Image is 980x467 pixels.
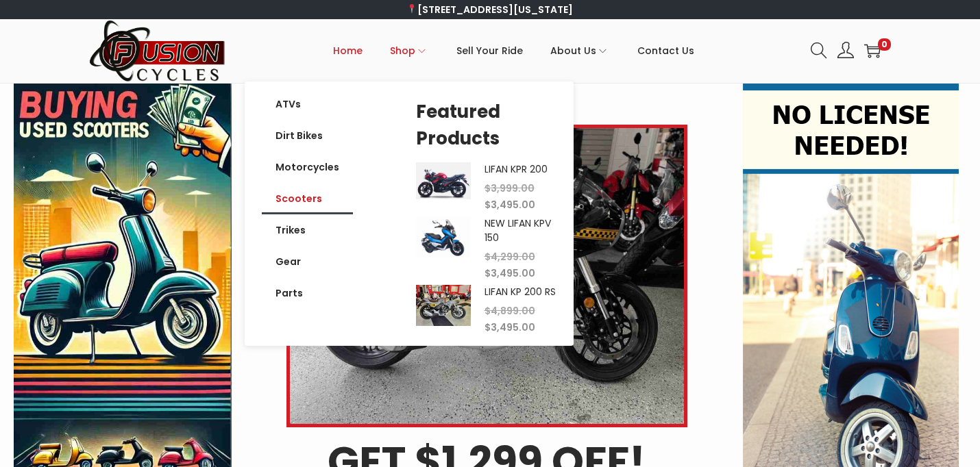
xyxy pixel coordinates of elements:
span: Sell Your Ride [456,34,523,68]
span: 4,299.00 [485,250,535,264]
span: 3,495.00 [485,320,535,334]
a: About Us [550,20,610,81]
span: $ [485,181,491,195]
a: LIFAN KPR 200 [485,162,548,176]
a: Motorcycles [262,151,353,183]
img: Product Image [416,162,471,199]
a: 0 [864,42,881,59]
img: Woostify retina logo [89,19,226,83]
span: Contact Us [637,34,694,68]
h5: Featured Products [416,99,556,152]
span: 3,999.00 [485,181,535,195]
nav: Menu [262,88,353,309]
a: Parts [262,277,353,309]
span: 3,495.00 [485,198,535,212]
a: Sell Your Ride [456,20,523,81]
a: NEW LIFAN KPV 150 [485,216,551,244]
a: Contact Us [637,20,694,81]
img: Product Image [416,285,471,326]
nav: Primary navigation [226,20,800,81]
span: $ [485,320,491,334]
a: Dirt Bikes [262,120,353,151]
span: 3,495.00 [485,266,535,280]
a: Gear [262,246,353,277]
a: LIFAN KP 200 RS [485,285,556,299]
a: [STREET_ADDRESS][US_STATE] [407,3,574,16]
img: 📍 [407,4,417,14]
a: Shop [390,20,429,81]
a: ATVs [262,88,353,120]
span: $ [485,304,491,318]
img: Product Image [416,216,471,257]
span: $ [485,250,491,264]
a: Scooters [262,183,353,214]
span: $ [485,266,491,280]
span: About Us [550,34,596,68]
span: Shop [390,34,415,68]
a: Home [333,20,363,81]
span: 4,899.00 [485,304,535,318]
span: $ [485,198,491,212]
a: Trikes [262,214,353,246]
span: Home [333,34,363,68]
